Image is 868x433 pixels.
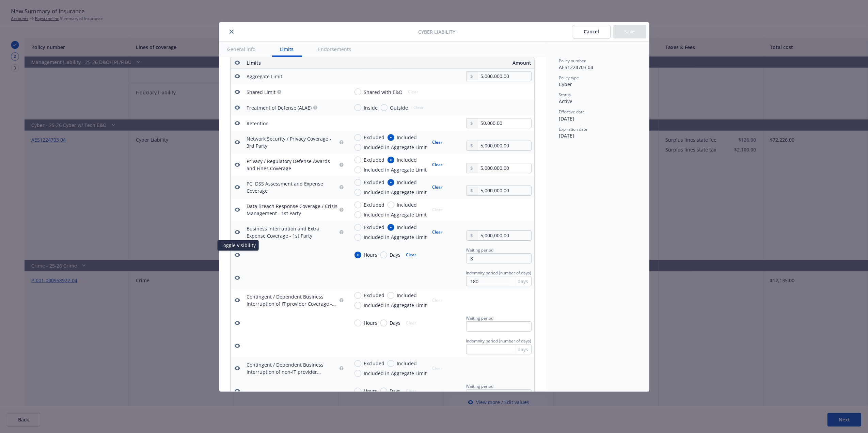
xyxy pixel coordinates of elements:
[573,25,611,38] button: Cancel
[466,247,494,253] span: Waiting period
[354,234,361,241] input: Included in Aggregate Limit
[364,89,403,96] span: Shared with E&O
[559,132,574,139] span: [DATE]
[397,224,417,231] span: Included
[354,370,361,377] input: Included in Aggregate Limit
[518,346,528,353] span: days
[380,252,387,258] input: Days
[354,224,361,231] input: Excluded
[364,234,427,241] span: Included in Aggregate Limit
[364,360,385,367] span: Excluded
[364,179,385,186] span: Excluded
[428,138,447,147] button: Clear
[310,42,360,57] button: Endorsements
[388,179,394,186] input: Included
[247,293,338,307] div: Contingent / Dependent Business Interruption of IT provider Coverage - 1st Party
[247,120,269,127] div: Retention
[354,104,361,111] input: Inside
[364,104,378,111] span: Inside
[364,144,427,151] span: Included in Aggregate Limit
[354,134,361,141] input: Excluded
[354,189,361,196] input: Included in Aggregate Limit
[397,292,417,299] span: Included
[477,186,531,195] input: 0.00
[247,158,338,172] div: Privacy / Regulatory Defense Awards and Fines Coverage
[247,73,283,80] div: Aggregate Limit
[518,278,528,285] span: days
[402,250,421,260] button: Clear
[388,202,394,208] input: Included
[364,370,427,377] span: Included in Aggregate Limit
[397,179,417,186] span: Included
[364,189,427,196] span: Included in Aggregate Limit
[364,166,427,173] span: Included in Aggregate Limit
[364,319,378,326] span: Hours
[559,75,579,81] span: Policy type
[364,224,385,231] span: Excluded
[388,224,394,231] input: Included
[364,251,378,258] span: Hours
[354,388,361,395] input: Hours
[364,292,385,299] span: Excluded
[354,166,361,173] input: Included in Aggregate Limit
[559,81,572,87] span: Cyber
[272,42,302,57] button: Limits
[244,57,360,68] th: Limits
[247,361,338,375] div: Contingent / Dependent Business Interruption of non-IT provider Coverage - 1st Party
[247,135,338,149] div: Network Security / Privacy Coverage - 3rd Party
[354,157,361,163] input: Excluded
[559,92,571,98] span: Status
[247,203,338,217] div: Data Breach Response Coverage / Crisis Management - 1st Party
[428,182,447,192] button: Clear
[247,225,338,239] div: Business Interruption and Extra Expense Coverage - 1st Party
[466,338,532,344] span: Indemnity period (number of days)
[418,28,455,35] span: Cyber Liability
[364,201,385,208] span: Excluded
[354,89,361,95] input: Shared with E&O
[559,64,594,70] span: AES1224703 04
[354,320,361,326] input: Hours
[477,71,531,81] input: 0.00
[559,126,588,132] span: Expiration date
[477,141,531,150] input: 0.00
[559,98,573,105] span: Active
[388,360,394,367] input: Included
[354,202,361,208] input: Excluded
[559,109,585,115] span: Effective date
[466,383,494,389] span: Waiting period
[390,104,408,111] span: Outside
[390,251,401,258] span: Days
[354,144,361,151] input: Included in Aggregate Limit
[354,211,361,218] input: Included in Aggregate Limit
[559,115,574,122] span: [DATE]
[397,156,417,163] span: Included
[381,104,388,111] input: Outside
[364,387,378,395] span: Hours
[218,240,259,251] div: Toggle visibility
[477,118,531,128] input: 0.00
[364,156,385,163] span: Excluded
[354,292,361,299] input: Excluded
[390,387,401,395] span: Days
[219,42,264,57] button: General info
[364,134,385,141] span: Excluded
[397,134,417,141] span: Included
[397,360,417,367] span: Included
[247,89,276,96] div: Shared Limit
[354,360,361,367] input: Excluded
[388,292,394,299] input: Included
[559,58,586,64] span: Policy number
[466,270,532,276] span: Indemnity period (number of days)
[428,160,447,170] button: Clear
[380,388,387,395] input: Days
[390,319,401,326] span: Days
[247,180,338,194] div: PCI DSS Assessment and Expense Coverage
[428,227,447,237] button: Clear
[466,315,494,321] span: Waiting period
[392,57,534,68] th: Amount
[354,252,361,258] input: Hours
[477,231,531,240] input: 0.00
[354,179,361,186] input: Excluded
[247,104,312,111] div: Treatment of Defense (ALAE)
[364,211,427,218] span: Included in Aggregate Limit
